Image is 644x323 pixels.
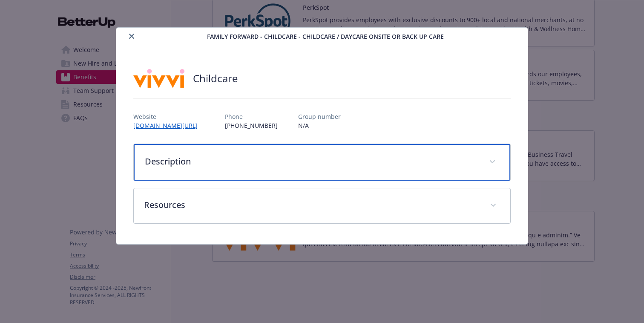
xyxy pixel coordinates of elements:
p: Description [145,155,479,168]
p: [PHONE_NUMBER] [225,121,278,130]
p: Phone [225,112,278,121]
p: Resources [144,199,480,211]
div: details for plan Family Forward - Childcare - Childcare / Daycare onsite or back up care [64,27,580,245]
div: Resources [134,188,510,223]
p: N/A [298,121,341,130]
button: close [126,31,137,41]
p: Group number [298,112,341,121]
a: [DOMAIN_NAME][URL] [133,121,204,130]
p: Website [133,112,204,121]
img: Vivvi [133,66,184,91]
div: Description [134,144,510,181]
h2: Childcare [193,71,238,86]
span: Family Forward - Childcare - Childcare / Daycare onsite or back up care [207,32,444,41]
